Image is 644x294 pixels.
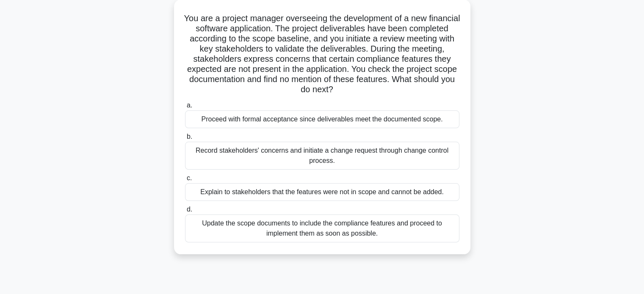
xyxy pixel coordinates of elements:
[187,174,192,181] span: c.
[187,206,192,213] span: d.
[185,183,459,201] div: Explain to stakeholders that the features were not in scope and cannot be added.
[185,110,459,128] div: Proceed with formal acceptance since deliverables meet the documented scope.
[185,214,459,242] div: Update the scope documents to include the compliance features and proceed to implement them as so...
[187,133,192,140] span: b.
[185,142,459,170] div: Record stakeholders' concerns and initiate a change request through change control process.
[184,13,460,95] h5: You are a project manager overseeing the development of a new financial software application. The...
[187,102,192,109] span: a.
